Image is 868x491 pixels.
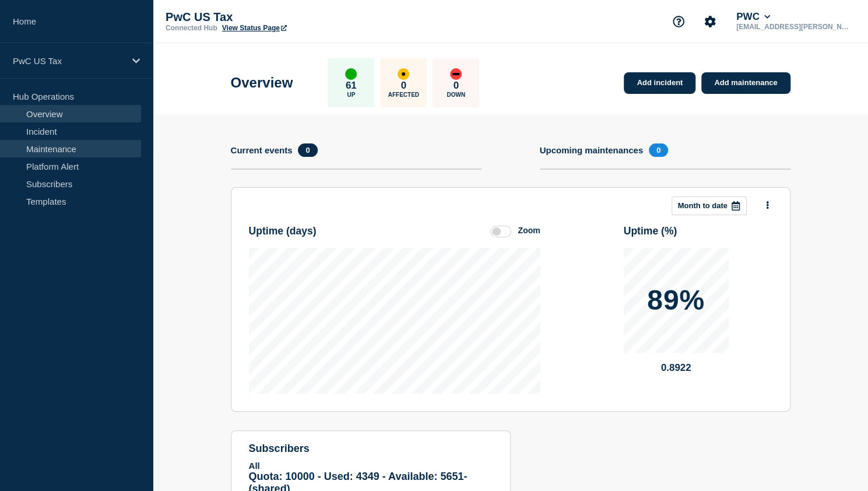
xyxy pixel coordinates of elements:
p: Connected Hub [166,24,217,32]
a: Add maintenance [701,72,790,94]
h3: Uptime ( days ) [249,225,317,237]
button: Month to date [672,197,747,215]
button: Account settings [698,9,722,34]
p: PwC US Tax [13,56,125,66]
a: Add incident [624,72,695,94]
button: PWC [734,11,772,23]
div: Zoom [518,226,540,235]
p: 61 [346,80,357,92]
p: Month to date [678,201,728,210]
h3: Uptime ( % ) [624,225,677,237]
p: Down [447,92,465,98]
div: up [345,68,357,80]
p: All [249,461,493,471]
p: 89% [647,286,705,314]
p: Affected [388,92,419,98]
div: affected [398,68,409,80]
div: down [450,68,462,80]
a: View Status Page [222,24,287,32]
h4: Current events [231,145,293,155]
p: Up [347,92,355,98]
p: 0 [401,80,406,92]
h1: Overview [231,75,293,91]
p: [EMAIL_ADDRESS][PERSON_NAME][DOMAIN_NAME] [734,23,855,31]
h4: subscribers [249,443,493,455]
span: 0 [649,143,668,157]
span: 0 [298,143,317,157]
button: Support [666,9,691,34]
p: 0 [454,80,459,92]
h4: Upcoming maintenances [540,145,644,155]
p: 0.8922 [624,362,729,374]
p: PwC US Tax [166,10,399,24]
